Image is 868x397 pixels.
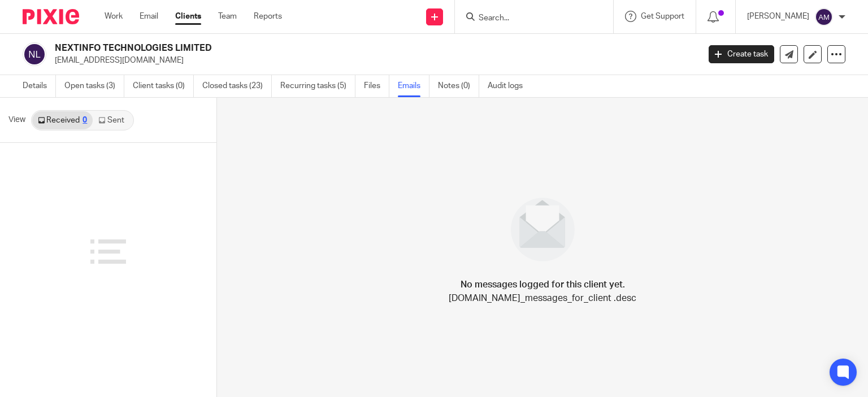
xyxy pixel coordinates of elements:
a: Client tasks (0) [133,75,194,97]
a: Email [140,11,158,22]
a: Received0 [32,111,93,129]
a: Closed tasks (23) [202,75,272,97]
span: Get Support [641,12,684,20]
img: svg%3E [815,8,833,26]
a: Files [364,75,389,97]
a: Create task [709,45,774,63]
p: [PERSON_NAME] [747,11,809,22]
div: 0 [83,116,87,124]
a: Reports [254,11,282,22]
p: [EMAIL_ADDRESS][DOMAIN_NAME] [55,55,692,66]
a: Team [218,11,237,22]
img: svg%3E [23,42,46,66]
p: [DOMAIN_NAME]_messages_for_client .desc [449,291,636,305]
a: Notes (0) [438,75,479,97]
a: Clients [175,11,201,22]
a: Recurring tasks (5) [280,75,355,97]
a: Sent [93,111,132,129]
a: Emails [398,75,429,97]
h2: NEXTINFO TECHNOLOGIES LIMITED [55,42,565,54]
a: Audit logs [488,75,531,97]
h4: No messages logged for this client yet. [461,278,625,291]
span: View [8,114,25,126]
a: Details [23,75,56,97]
a: Open tasks (3) [64,75,124,97]
img: Pixie [23,9,79,24]
a: Work [105,11,123,22]
img: image [504,190,582,269]
input: Search [478,14,579,24]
